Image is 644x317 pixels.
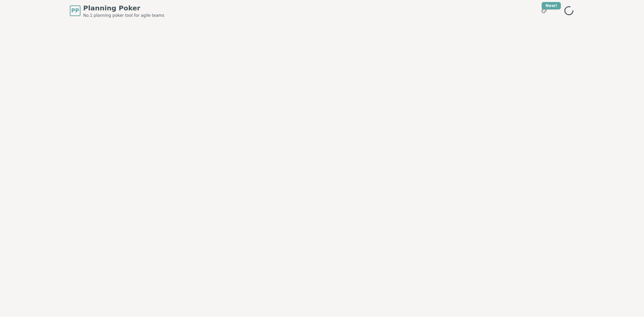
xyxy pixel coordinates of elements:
span: Planning Poker [83,3,164,13]
button: New! [538,5,550,17]
span: No.1 planning poker tool for agile teams [83,13,164,18]
a: PPPlanning PokerNo.1 planning poker tool for agile teams [70,3,164,18]
div: New! [542,2,561,9]
span: PP [71,7,79,15]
